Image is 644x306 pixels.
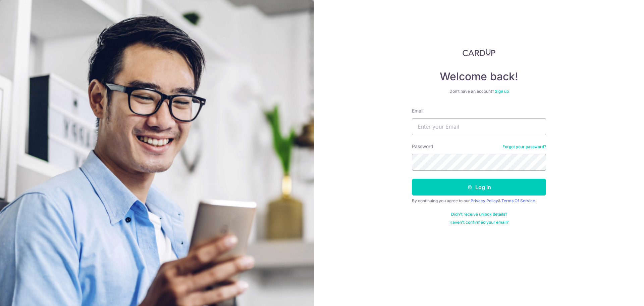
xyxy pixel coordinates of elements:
a: Didn't receive unlock details? [451,212,507,217]
a: Sign up [495,89,509,94]
a: Terms Of Service [501,198,535,203]
input: Enter your Email [412,118,546,135]
div: By continuing you agree to our & [412,198,546,204]
h4: Welcome back! [412,70,546,83]
label: Password [412,143,433,150]
label: Email [412,107,423,114]
img: CardUp Logo [463,48,495,56]
a: Privacy Policy [471,198,498,203]
a: Forgot your password? [502,144,546,149]
div: Don’t have an account? [412,89,546,94]
button: Log in [412,179,546,195]
a: Haven't confirmed your email? [449,220,508,225]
